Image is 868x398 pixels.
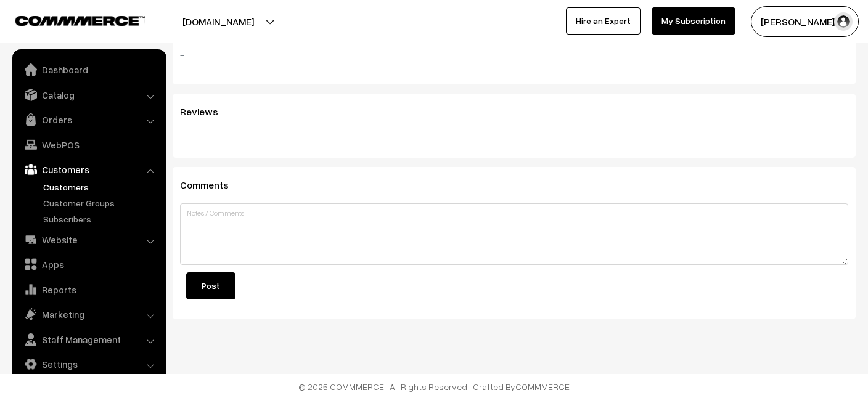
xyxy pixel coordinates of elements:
[40,197,162,209] a: Customer Groups
[180,105,233,118] span: Reviews
[15,278,162,301] a: Reports
[15,84,162,106] a: Catalog
[515,381,570,392] a: COMMMERCE
[15,12,123,27] a: COMMMERCE
[15,16,145,25] img: COMMMERCE
[15,353,162,375] a: Settings
[15,229,162,251] a: Website
[15,108,162,131] a: Orders
[15,158,162,181] a: Customers
[180,179,244,191] span: Comments
[139,6,297,37] button: [DOMAIN_NAME]
[652,7,735,35] a: My Subscription
[15,303,162,325] a: Marketing
[40,181,162,193] a: Customers
[15,328,162,351] a: Staff Management
[15,59,162,81] a: Dashboard
[40,213,162,225] a: Subscribers
[566,7,641,35] a: Hire an Expert
[15,253,162,275] a: Apps
[180,47,848,62] p: -
[834,12,853,31] img: user
[180,131,848,145] div: -
[751,6,859,37] button: [PERSON_NAME] S…
[186,272,235,299] button: Post
[15,134,162,156] a: WebPOS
